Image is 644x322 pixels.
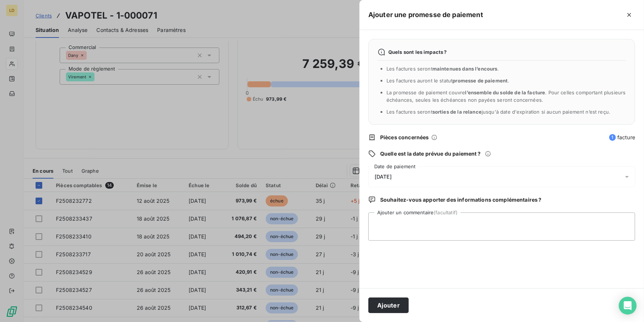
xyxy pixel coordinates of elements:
span: Quels sont les impacts ? [388,49,447,55]
span: Les factures seront . [386,66,499,72]
button: Ajouter [368,297,409,313]
span: [DATE] [375,174,392,180]
h5: Ajouter une promesse de paiement [368,10,483,20]
span: Les factures seront jusqu'à date d'expiration si aucun paiement n’est reçu. [386,109,610,115]
span: Les factures auront le statut . [386,78,509,84]
span: maintenues dans l’encours [432,66,498,72]
span: Souhaitez-vous apporter des informations complémentaires ? [380,196,542,204]
span: facture [609,134,635,141]
span: La promesse de paiement couvre . Pour celles comportant plusieurs échéances, seules les échéances... [386,90,626,103]
span: 1 [609,134,616,141]
span: l’ensemble du solde de la facture [465,90,545,95]
span: Quelle est la date prévue du paiement ? [380,150,481,157]
span: Pièces concernées [380,134,429,141]
span: promesse de paiement [452,78,508,84]
span: sorties de la relance [432,109,482,115]
div: Open Intercom Messenger [619,297,637,315]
